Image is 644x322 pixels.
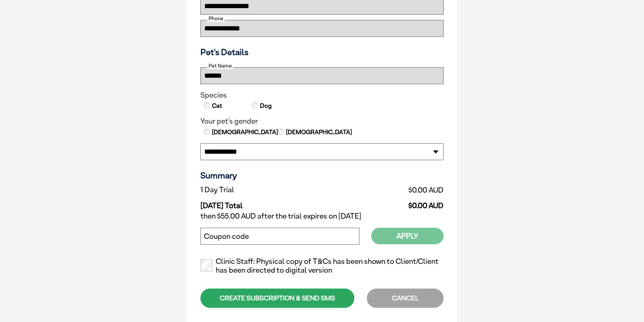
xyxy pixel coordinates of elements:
[200,210,444,222] td: then $55.00 AUD after the trial expires on [DATE]
[200,196,333,210] td: [DATE] Total
[207,16,224,22] label: Phone
[204,232,249,241] label: Coupon code
[198,47,446,57] h3: Pet's Details
[200,170,444,180] h3: Summary
[200,91,444,100] legend: Species
[200,259,212,271] input: Clinic Staff: Physical copy of T&Cs has been shown to Client/Client has been directed to digital ...
[333,196,444,210] td: $0.00 AUD
[333,184,444,196] td: $0.00 AUD
[371,228,444,244] button: Apply
[200,289,354,308] div: CREATE SUBSCRIPTION & SEND SMS
[200,117,444,126] legend: Your pet's gender
[367,289,444,308] div: CANCEL
[200,257,444,275] label: Clinic Staff: Physical copy of T&Cs has been shown to Client/Client has been directed to digital ...
[200,184,333,196] td: 1 Day Trial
